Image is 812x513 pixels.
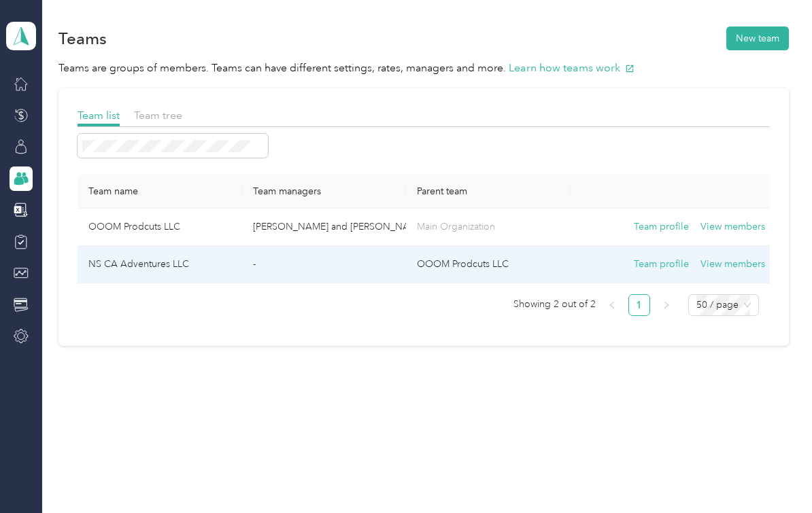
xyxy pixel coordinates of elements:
[700,219,765,234] button: View members
[58,31,107,46] h1: Teams
[242,175,407,209] th: Team managers
[509,60,635,77] button: Learn how teams work
[688,294,759,316] div: Page Size
[78,175,242,209] th: Team name
[417,219,560,234] p: Main Organization
[634,219,689,234] button: Team profile
[406,209,571,246] td: Main Organization
[736,437,812,513] iframe: Everlance-gr Chat Button Frame
[58,60,788,77] p: Teams are groups of members. Teams can have different settings, rates, managers and more.
[662,301,671,309] span: right
[726,26,789,50] button: New team
[242,246,407,283] td: -
[628,294,650,316] li: 1
[406,175,571,209] th: Parent team
[634,257,689,272] button: Team profile
[78,109,120,122] span: Team list
[406,246,571,283] td: OOOM Prodcuts LLC
[253,219,396,234] p: [PERSON_NAME] and [PERSON_NAME]
[601,294,623,316] button: left
[656,294,677,316] li: Next Page
[608,301,616,309] span: left
[601,294,623,316] li: Previous Page
[656,294,677,316] button: right
[134,109,182,122] span: Team tree
[253,258,256,270] span: -
[696,295,751,315] span: 50 / page
[78,246,242,283] td: NS CA Adventures LLC
[700,257,765,272] button: View members
[513,294,596,315] span: Showing 2 out of 2
[78,209,242,246] td: OOOM Prodcuts LLC
[629,295,649,315] a: 1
